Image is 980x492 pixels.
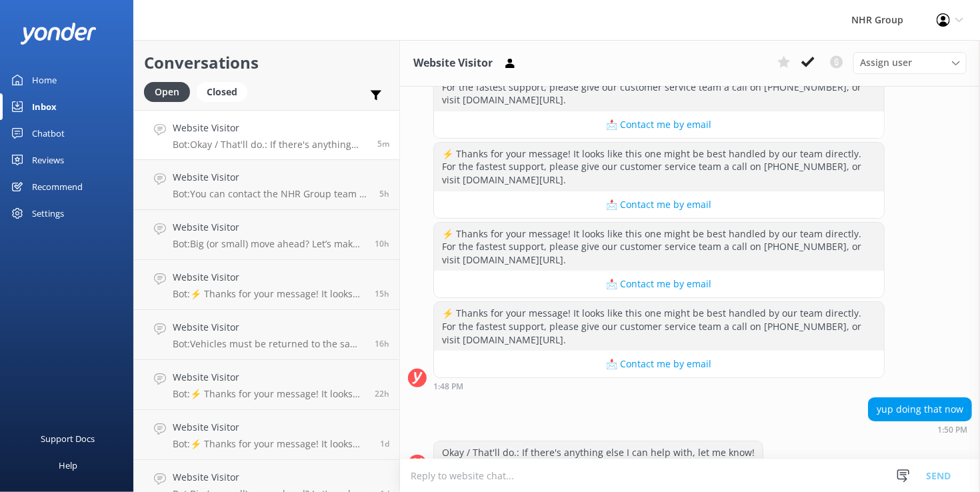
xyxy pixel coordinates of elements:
h2: Conversations [144,50,389,75]
span: Oct 07 2025 08:37am (UTC +13:00) Pacific/Auckland [379,188,389,199]
button: 📩 Contact me by email [434,351,884,377]
div: Open [144,82,190,102]
h4: Website Visitor [173,170,369,185]
span: Oct 06 2025 09:45pm (UTC +13:00) Pacific/Auckland [375,338,389,349]
div: Closed [197,82,247,102]
a: Website VisitorBot:⚡ Thanks for your message! It looks like this one might be best handled by our... [134,410,399,460]
p: Bot: ⚡ Thanks for your message! It looks like this one might be best handled by our team directly... [173,388,365,400]
span: Assign user [860,55,912,70]
button: 📩 Contact me by email [434,111,884,138]
h3: Website Visitor [413,55,493,72]
p: Bot: Okay / That'll do.: If there's anything else I can help with, let me know! [173,139,367,151]
button: 📩 Contact me by email [434,191,884,218]
p: Bot: Vehicles must be returned to the same location they were picked up from, as we typically don... [173,338,365,350]
div: Oct 07 2025 01:48pm (UTC +13:00) Pacific/Auckland [433,381,885,391]
a: Website VisitorBot:Vehicles must be returned to the same location they were picked up from, as we... [134,310,399,360]
div: Inbox [32,93,57,120]
span: Oct 06 2025 03:52pm (UTC +13:00) Pacific/Auckland [375,388,389,399]
a: Website VisitorBot:Okay / That'll do.: If there's anything else I can help with, let me know!5m [134,110,399,160]
span: Oct 07 2025 03:13am (UTC +13:00) Pacific/Auckland [375,238,389,249]
img: yonder-white-logo.png [20,23,97,45]
h4: Website Visitor [173,470,370,485]
div: ⚡ Thanks for your message! It looks like this one might be best handled by our team directly. For... [434,223,884,271]
div: Assign User [853,52,967,73]
div: Okay / That'll do.: If there's anything else I can help with, let me know! [434,441,763,464]
a: Website VisitorBot:You can contact the NHR Group team at 0800 110 110.5h [134,160,399,210]
div: ⚡ Thanks for your message! It looks like this one might be best handled by our team directly. For... [434,302,884,351]
span: Oct 06 2025 10:02pm (UTC +13:00) Pacific/Auckland [375,288,389,299]
a: Open [144,84,197,99]
span: Oct 07 2025 01:50pm (UTC +13:00) Pacific/Auckland [377,138,389,149]
div: ⚡ Thanks for your message! It looks like this one might be best handled by our team directly. For... [434,63,884,111]
a: Website VisitorBot:Big (or small) move ahead? Let’s make sure you’ve got the right wheels. Take o... [134,210,399,260]
h4: Website Visitor [173,420,370,435]
h4: Website Visitor [173,220,365,235]
strong: 1:48 PM [433,383,463,391]
div: Help [59,452,77,479]
a: Closed [197,84,254,99]
div: Chatbot [32,120,65,147]
div: yup doing that now [869,398,971,421]
div: Oct 07 2025 01:50pm (UTC +13:00) Pacific/Auckland [868,425,972,434]
h4: Website Visitor [173,270,365,285]
div: Recommend [32,173,83,200]
h4: Website Visitor [173,370,365,385]
p: Bot: Big (or small) move ahead? Let’s make sure you’ve got the right wheels. Take our quick quiz ... [173,238,365,250]
h4: Website Visitor [173,320,365,335]
div: Support Docs [41,425,95,452]
div: Reviews [32,147,64,173]
p: Bot: ⚡ Thanks for your message! It looks like this one might be best handled by our team directly... [173,288,365,300]
button: 📩 Contact me by email [434,271,884,297]
p: Bot: You can contact the NHR Group team at 0800 110 110. [173,188,369,200]
a: Website VisitorBot:⚡ Thanks for your message! It looks like this one might be best handled by our... [134,260,399,310]
span: Oct 06 2025 12:47pm (UTC +13:00) Pacific/Auckland [380,438,389,449]
div: Settings [32,200,64,227]
strong: 1:50 PM [937,426,967,434]
div: ⚡ Thanks for your message! It looks like this one might be best handled by our team directly. For... [434,143,884,191]
div: Home [32,67,57,93]
a: Website VisitorBot:⚡ Thanks for your message! It looks like this one might be best handled by our... [134,360,399,410]
p: Bot: ⚡ Thanks for your message! It looks like this one might be best handled by our team directly... [173,438,370,450]
h4: Website Visitor [173,121,367,135]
